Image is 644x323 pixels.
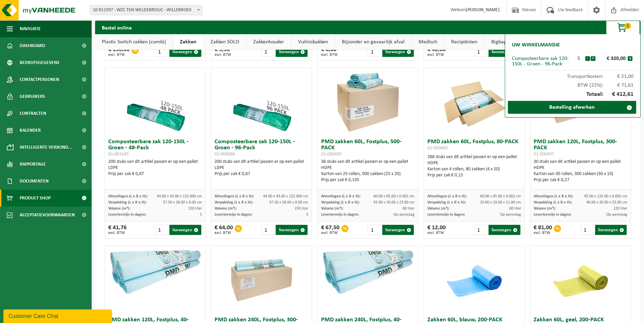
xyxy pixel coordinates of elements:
span: Dashboard [20,37,45,54]
div: Prijs per zak € 0,135 [321,177,415,183]
h3: PMD zakken 60L, Fostplus, 80-PACK [427,139,521,152]
img: 01-000686 [227,68,295,135]
button: Toevoegen [276,47,307,57]
input: 1 [261,225,275,235]
h3: Composteerbare zak 120-150L - Groen - 48-Pack [108,139,202,157]
a: Recipiënten [444,34,484,50]
span: € 21,00 [603,74,634,79]
div: 200 stuks van dit artikel passen er op een pallet [215,159,308,177]
div: 288 stuks van dit artikel passen er op een pallet [427,154,521,178]
a: Medisch [412,34,444,50]
div: BTW (21%): [509,79,637,88]
button: Toevoegen [489,47,520,57]
div: € 41,76 [108,225,127,235]
button: Toevoegen [489,225,520,235]
span: Volume (m³): [108,207,130,211]
span: 29.00 x 19.00 x 11.00 cm [480,200,521,204]
div: Karton van 25 rollen, 500 zakken (25 x 20) [321,171,415,177]
div: Transportkosten: [509,70,637,79]
button: Toevoegen [169,47,201,57]
button: x [628,56,632,61]
span: excl. BTW [321,53,338,57]
img: 01-000531 [318,246,418,296]
span: 44.00 x 43.00 x 132.000 cm [263,194,308,198]
span: Afmetingen (L x B x H): [534,194,573,198]
div: 5 [573,56,585,61]
div: € 42,00 [427,47,446,57]
span: Levertermijn in dagen: [321,213,359,217]
a: Bestelling afwerken [508,101,636,114]
span: Levertermijn in dagen: [215,213,252,217]
span: excl. BTW [321,231,339,235]
span: 150 liter [188,207,202,211]
a: Zakken SOLO [204,34,246,50]
iframe: chat widget [3,308,113,323]
div: € 67,50 [321,225,339,235]
span: Volume (m³): [215,207,237,211]
span: € 412,61 [603,91,634,98]
div: LDPE [108,165,202,171]
span: 45.00 x 26.00 x 23.00 cm [373,200,415,204]
div: € 64,00 [215,225,233,235]
div: € 136,00 [108,47,130,57]
span: Acceptatievoorwaarden [20,207,75,223]
div: € 6,00 [321,47,338,57]
img: 01-001016 [440,246,508,314]
span: 01-000686 [215,152,235,157]
button: Toevoegen [169,225,201,235]
div: 30 stuks van dit artikel passen er op een pallet [534,159,627,183]
span: Afmetingen (L x B x H): [321,194,361,198]
span: € 71,61 [603,83,634,88]
div: LDPE [215,165,308,171]
span: 5 [200,213,202,217]
strong: [PERSON_NAME] [466,7,500,13]
a: Zakken [173,34,203,50]
button: - [585,56,590,61]
span: Volume (m³): [427,207,449,211]
button: + [591,56,595,61]
span: 5 [624,23,631,29]
span: 120 liter [613,207,627,211]
span: Intelligente verbond... [20,139,72,156]
div: € 12,00 [427,225,446,235]
span: Contracten [20,105,46,122]
span: 01-000497 [534,152,554,157]
span: 60.00 x 85.00 x 0.002 cm [373,194,415,198]
div: € 81,00 [534,225,552,235]
span: Volume (m³): [321,207,343,211]
span: Verpakking (L x B x H): [534,200,572,204]
div: Composteerbare zak 120-150L - Groen - 96-Pack [512,56,573,67]
h3: Composteerbare zak 120-150L - Groen - 96-Pack [215,139,308,157]
span: Levertermijn in dagen: [534,213,571,217]
input: 1 [474,225,488,235]
input: 1 [368,47,381,57]
span: Documenten [20,173,49,190]
span: Navigatie [20,20,41,37]
span: Verpakking (L x B x H): [215,200,253,204]
span: excl. BTW [427,53,446,57]
span: Volume (m³): [534,207,556,211]
div: € 5,50 [215,47,231,57]
input: 1 [581,225,594,235]
span: 40.00 x 30.00 x 23.00 cm [586,200,627,204]
img: 01-000532 [227,246,295,314]
div: € 320,00 [597,56,628,61]
input: 1 [474,47,488,57]
input: 1 [155,225,169,235]
span: 37.50 x 28.00 x 8.00 cm [163,200,202,204]
button: Toevoegen [276,225,307,235]
span: excl. BTW [108,231,127,235]
div: 36 stuks van dit artikel passen er op een pallet [321,159,415,183]
span: Kalender [20,122,41,139]
span: 60.00 x 85.00 x 0.002 cm [480,194,521,198]
div: Karton van 30 rollen, 300 zakken (30 x 10) [534,171,627,177]
div: HDPE [321,165,415,171]
span: Op aanvraag [393,213,415,217]
span: Op aanvraag [606,213,627,217]
span: Rapportage [20,156,46,173]
a: Bigbags [484,34,515,50]
span: 01-000492 [427,146,448,151]
span: excl. BTW [534,231,552,235]
img: 01-000493 [334,68,402,135]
